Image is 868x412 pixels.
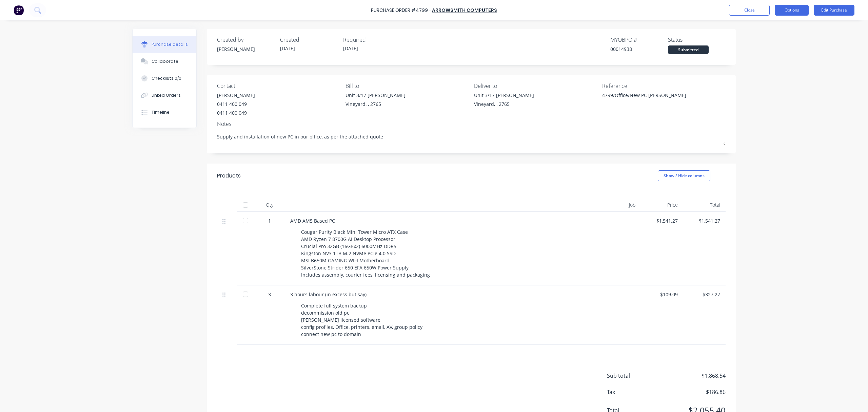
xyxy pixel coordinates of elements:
div: Required [343,36,401,44]
a: Arrowsmith Computers [432,7,497,14]
div: 1 [260,217,279,224]
button: Checklists 0/0 [133,70,196,87]
div: $1,541.27 [646,217,678,224]
button: Close [729,5,770,16]
div: 00014938 [610,45,668,53]
div: $109.09 [646,291,678,298]
button: Collaborate [133,53,196,70]
div: Cougar Purity Black Mini Tower Micro ATX Case AMD Ryzen 7 8700G AI Desktop Processor Crucial Pro ... [301,227,430,280]
div: Created by [217,36,275,44]
button: Show / Hide columns [658,170,710,181]
div: Purchase details [152,41,188,48]
div: Deliver to [474,82,597,90]
div: Unit 3/17 [PERSON_NAME] [474,92,534,99]
div: Collaborate [152,58,178,64]
textarea: Supply and installation of new PC in our office, as per the attached quote [217,130,726,145]
div: Vineyard, , 2765 [474,100,534,108]
div: Bill to [346,82,469,90]
div: $1,541.27 [689,217,720,224]
div: 0411 400 049 [217,100,255,108]
div: Unit 3/17 [PERSON_NAME] [346,92,406,99]
div: Submitted [668,45,709,54]
div: Complete full system backup decommission old pc [PERSON_NAME] licensed software config profiles, ... [301,301,422,339]
span: $1,868.54 [658,372,726,380]
div: Total [683,198,726,212]
span: $186.86 [658,388,726,396]
div: Products [217,172,241,180]
div: Status [668,36,726,44]
span: Tax [607,388,658,396]
div: Purchase Order #4799 - [371,7,431,14]
button: Linked Orders [133,87,196,104]
div: 0411 400 049 [217,109,255,116]
button: Purchase details [133,36,196,53]
button: Timeline [133,104,196,121]
div: 3 [260,291,279,298]
div: Reference [602,82,726,90]
div: [PERSON_NAME] [217,92,255,99]
div: Contact [217,82,340,90]
div: Timeline [152,109,170,115]
div: Linked Orders [152,92,181,98]
div: MYOB PO # [610,36,668,44]
div: Created [280,36,338,44]
span: Sub total [607,372,658,380]
div: AMD AM5 Based PC [290,217,585,224]
div: Notes [217,120,726,128]
div: 3 hours labour (in excess but say) [290,291,585,298]
div: Checklists 0/0 [152,75,181,81]
div: Qty [254,198,285,212]
img: Factory [14,5,24,15]
div: [PERSON_NAME] [217,45,275,53]
textarea: 4799/Office/New PC [PERSON_NAME] [602,92,687,107]
div: $327.27 [689,291,720,298]
button: Edit Purchase [814,5,854,16]
button: Options [775,5,809,16]
div: Vineyard, , 2765 [346,100,406,108]
div: Job [590,198,641,212]
div: Price [641,198,683,212]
